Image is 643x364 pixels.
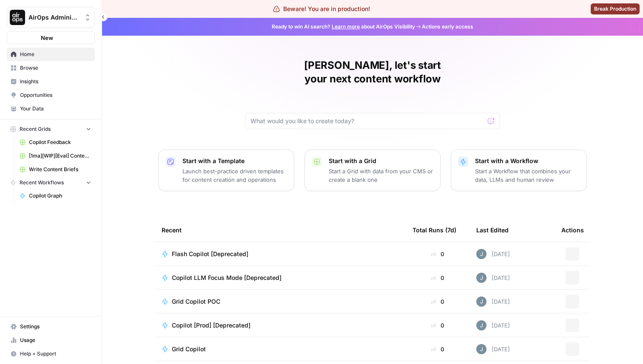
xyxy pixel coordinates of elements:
[158,150,294,191] button: Start with a TemplateLaunch best-practice driven templates for content creation and operations
[7,61,95,75] a: Browse
[476,344,487,354] img: su64fhcgb9i1wz0h9rs8e4pygqoo
[7,75,95,88] a: Insights
[20,51,91,58] span: Home
[162,345,399,353] a: Grid Copilot
[20,105,91,113] span: Your Data
[413,321,463,330] div: 0
[16,135,95,149] a: Copilot Feedback
[413,218,456,242] div: Total Runs (7d)
[476,218,509,242] div: Last Edited
[591,3,640,14] button: Break Production
[476,249,487,259] img: su64fhcgb9i1wz0h9rs8e4pygqoo
[172,321,250,330] span: Copilot [Prod] [Deprecated]
[29,152,91,160] span: [1ma][WIP][Eval] Content Compare Grid
[413,345,463,353] div: 0
[162,250,399,258] a: Flash Copilot [Deprecated]
[7,176,95,189] button: Recent Workflows
[332,23,360,30] a: Learn more
[16,189,95,203] a: Copilot Graph
[20,336,91,344] span: Usage
[29,192,91,200] span: Copilot Graph
[172,250,248,258] span: Flash Copilot [Deprecated]
[29,138,91,146] span: Copilot Feedback
[41,34,53,42] span: New
[172,297,220,306] span: Grid Copilot POC
[20,64,91,72] span: Browse
[20,179,64,186] span: Recent Workflows
[182,157,287,165] p: Start with a Template
[272,23,415,31] span: Ready to win AI search? about AirOps Visibility
[475,167,580,184] p: Start a Workflow that combines your data, LLMs and human review
[162,274,399,282] a: Copilot LLM Focus Mode [Deprecated]
[7,123,95,135] button: Recent Grids
[10,10,25,25] img: AirOps Administrative Logo
[476,296,510,307] div: [DATE]
[16,163,95,176] a: Write Content Briefs
[561,218,584,242] div: Actions
[413,274,463,282] div: 0
[20,91,91,99] span: Opportunities
[20,323,91,330] span: Settings
[28,13,80,22] span: AirOps Administrative
[476,296,487,307] img: su64fhcgb9i1wz0h9rs8e4pygqoo
[273,5,370,13] div: Beware! You are in production!
[172,274,282,282] span: Copilot LLM Focus Mode [Deprecated]
[16,149,95,163] a: [1ma][WIP][Eval] Content Compare Grid
[413,250,463,258] div: 0
[413,297,463,306] div: 0
[162,218,399,242] div: Recent
[594,5,636,13] span: Break Production
[476,320,510,330] div: [DATE]
[422,23,473,31] span: Actions early access
[20,78,91,85] span: Insights
[29,166,91,173] span: Write Content Briefs
[476,320,487,330] img: su64fhcgb9i1wz0h9rs8e4pygqoo
[7,31,95,44] button: New
[329,167,433,184] p: Start a Grid with data from your CMS or create a blank one
[476,273,510,283] div: [DATE]
[250,117,484,125] input: What would you like to create today?
[475,157,580,165] p: Start with a Workflow
[476,273,487,283] img: su64fhcgb9i1wz0h9rs8e4pygqoo
[304,150,441,191] button: Start with a GridStart a Grid with data from your CMS or create a blank one
[162,297,399,306] a: Grid Copilot POC
[182,167,287,184] p: Launch best-practice driven templates for content creation and operations
[245,59,500,86] h1: [PERSON_NAME], let's start your next content workflow
[7,88,95,102] a: Opportunities
[20,125,51,133] span: Recent Grids
[329,157,433,165] p: Start with a Grid
[476,249,510,259] div: [DATE]
[7,347,95,361] button: Help + Support
[451,150,587,191] button: Start with a WorkflowStart a Workflow that combines your data, LLMs and human review
[7,7,95,28] button: Workspace: AirOps Administrative
[7,48,95,61] a: Home
[7,320,95,333] a: Settings
[172,345,206,353] span: Grid Copilot
[7,333,95,347] a: Usage
[7,102,95,116] a: Your Data
[20,350,91,358] span: Help + Support
[162,321,399,330] a: Copilot [Prod] [Deprecated]
[476,344,510,354] div: [DATE]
